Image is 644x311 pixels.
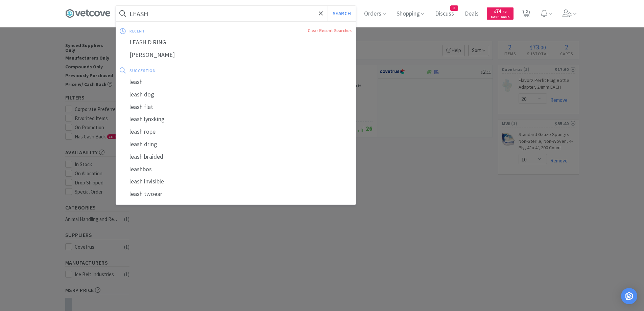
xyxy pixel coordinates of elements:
div: recent [129,26,226,36]
span: . 40 [501,9,506,14]
a: Deals [462,11,481,17]
div: leash twoear [116,188,356,200]
div: leash dring [116,138,356,151]
a: Discuss8 [432,11,457,17]
div: leash [116,76,356,88]
span: 8 [451,6,458,10]
div: suggestion [129,65,254,76]
div: leash braided [116,151,356,163]
button: Search [328,6,356,21]
a: Clear Recent Searches [308,28,352,34]
div: leash flat [116,101,356,113]
input: Search by item, sku, manufacturer, ingredient, size... [116,6,356,21]
div: leash lynxking [116,113,356,126]
span: 74 [494,8,506,14]
a: 2 [519,12,533,18]
div: LEASH D RING [116,36,356,49]
div: Open Intercom Messenger [621,288,637,304]
div: leash rope [116,126,356,138]
div: leash dog [116,88,356,101]
span: Cash Back [491,15,509,20]
div: leash invisible [116,175,356,188]
div: [PERSON_NAME] [116,49,356,61]
div: leashbos [116,163,356,176]
a: $74.40Cash Back [487,4,514,23]
span: $ [494,9,496,14]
